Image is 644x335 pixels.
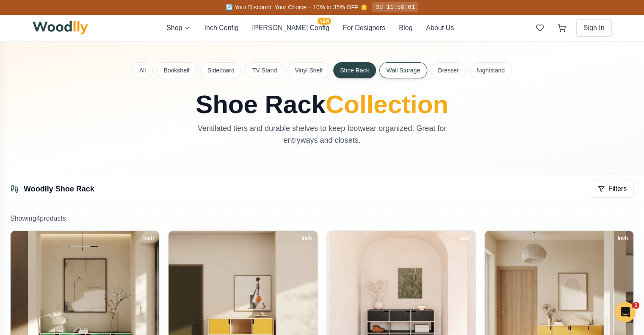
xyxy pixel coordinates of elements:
button: For Designers [343,23,385,33]
span: Collection [326,90,448,119]
button: Wall Storage [379,62,428,78]
span: NEW [318,18,331,25]
button: Shop [166,23,191,33]
div: Inch [298,233,316,243]
button: TV Stand [245,62,284,78]
button: Shoe Rack [333,62,376,78]
div: Inch [140,233,158,243]
span: 🔄 Your Discount, Your Choice – 10% to 35% OFF 🌟 [226,4,367,11]
div: Inch [456,233,474,243]
button: About Us [426,23,454,33]
button: All [132,62,153,78]
button: Bookshelf [156,62,196,78]
iframe: Intercom live chat [615,302,636,322]
p: Showing 4 product s [10,213,634,224]
button: Vinyl Shelf [287,62,330,78]
span: Filters [608,184,627,194]
img: Woodlly [33,21,88,35]
button: [PERSON_NAME] ConfigNEW [252,23,329,33]
button: Dresser [431,62,466,78]
p: Ventilated tiers and durable shelves to keep footwear organized. Great for entryways and closets. [180,122,464,146]
button: Inch Config [204,23,238,33]
button: Blog [399,23,412,33]
span: 1 [633,302,639,309]
button: Sign In [576,19,612,37]
a: Woodlly Shoe Rack [24,185,94,193]
h1: Shoe Rack [133,92,512,117]
div: Inch [614,233,632,243]
button: Sideboard [200,62,242,78]
button: Nightstand [469,62,512,78]
div: 3d 11:58:01 [372,2,418,12]
button: Filters [591,180,634,198]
